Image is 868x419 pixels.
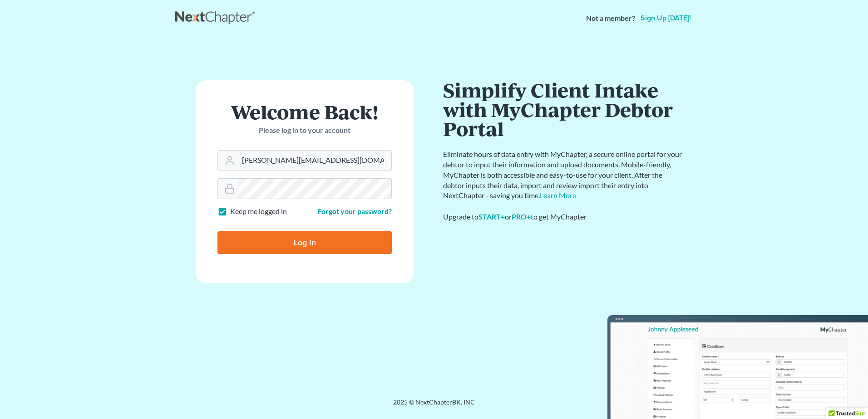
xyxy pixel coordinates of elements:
label: Keep me logged in [230,206,287,217]
a: Sign up [DATE]! [639,15,693,22]
p: Please log in to your account [217,125,392,136]
a: START+ [478,212,505,221]
h1: Welcome Back! [217,102,392,122]
h1: Simplify Client Intake with MyChapter Debtor Portal [443,80,684,138]
strong: Not a member? [586,13,635,24]
div: 2025 © NextChapterBK, INC [175,398,693,414]
a: Learn More [540,191,576,200]
a: Forgot your password? [318,207,392,215]
input: Email Address [238,151,391,171]
p: Eliminate hours of data entry with MyChapter, a secure online portal for your debtor to input the... [443,149,684,201]
div: Upgrade to or to get MyChapter [443,212,684,222]
a: PRO+ [512,212,531,221]
input: Log In [217,231,392,254]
